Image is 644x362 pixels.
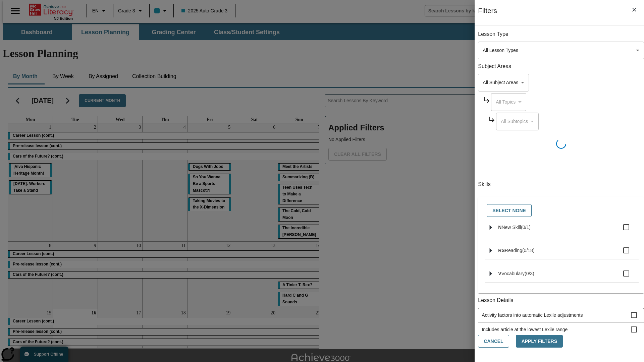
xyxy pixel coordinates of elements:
[498,225,501,230] span: N
[478,31,644,38] p: Lesson Type
[478,181,644,188] p: Skills
[478,7,497,25] h1: Filters
[478,42,644,59] div: Select a lesson type
[478,297,644,304] p: Lesson Details
[501,225,521,230] span: New Skill
[496,113,539,130] div: Select a Subject Area
[516,335,563,348] button: Apply Filters
[478,74,529,92] div: Select a Subject Area
[485,219,639,288] ul: Select skills
[478,63,644,70] p: Subject Areas
[482,312,631,319] span: Activity factors into automatic Lexile adjustments
[522,248,535,253] span: 0 skills selected/18 skills in group
[478,335,509,348] button: Cancel
[478,308,644,322] div: Activity factors into automatic Lexile adjustments
[498,271,501,276] span: V
[525,271,534,276] span: 0 skills selected/3 skills in group
[482,326,631,333] span: Includes article at the lowest Lexile range
[627,3,641,17] button: Close Filters side menu
[501,271,525,276] span: Vocabulary
[521,225,531,230] span: 0 skills selected/1 skills in group
[483,202,639,219] div: Select skills
[478,322,644,337] div: Includes article at the lowest Lexile range
[487,204,532,217] button: Select None
[491,93,526,111] div: Select a Subject Area
[498,248,504,253] span: RS
[505,248,522,253] span: Reading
